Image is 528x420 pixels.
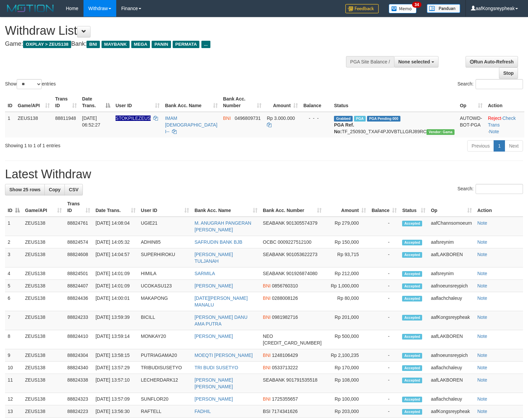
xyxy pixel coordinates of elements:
td: Rp 1,000,000 [324,280,369,292]
td: ZEUS138 [22,362,64,374]
span: Accepted [402,409,422,415]
span: Copy 1248106429 to clipboard [272,353,298,358]
td: 88824501 [64,267,93,280]
th: Game/API: activate to sort column ascending [15,93,52,112]
td: 3 [5,248,22,267]
td: aaflachchaleuy [428,362,475,374]
div: PGA Site Balance / [346,56,394,67]
img: MOTION_logo.png [5,3,56,13]
td: Rp 100,000 [324,393,369,405]
a: Note [477,396,487,402]
span: PANIN [152,41,171,48]
span: Copy 0981982716 to clipboard [272,314,298,320]
th: Status [331,93,457,112]
span: 88811948 [55,116,76,121]
span: CSV [69,187,78,192]
td: - [369,280,399,292]
th: Action [475,198,523,217]
label: Search: [458,79,523,89]
a: [DATE][PERSON_NAME] MANALU [194,295,247,307]
td: 6 [5,292,22,311]
span: BNI [263,353,271,358]
td: aafLAKBOREN [428,374,475,393]
a: Note [477,283,487,288]
td: 7 [5,311,22,330]
span: Accepted [402,252,422,258]
th: Amount: activate to sort column ascending [264,93,301,112]
span: SEABANK [263,220,285,226]
span: MEGA [131,41,150,48]
td: [DATE] 14:00:01 [93,292,138,311]
td: UGIE21 [138,217,192,236]
a: Note [477,334,487,339]
a: [PERSON_NAME] [PERSON_NAME] [194,377,233,389]
td: ZEUS138 [22,405,64,418]
a: Note [477,271,487,276]
span: Copy 1725355657 to clipboard [272,396,298,402]
span: Copy 901305574379 to clipboard [286,220,317,226]
span: Accepted [402,334,422,340]
td: - [369,217,399,236]
h1: Latest Withdraw [5,168,523,181]
span: Copy 901053622273 to clipboard [286,252,317,257]
a: Note [477,239,487,245]
td: Rp 80,000 [324,292,369,311]
span: Accepted [402,397,422,402]
span: Vendor URL: https://trx31.1velocity.biz [426,129,455,135]
span: MAYBANK [102,41,130,48]
td: PUTRIAGAMA20 [138,349,192,362]
span: Nama rekening ada tanda titik/strip, harap diedit [116,116,151,121]
span: Copy 0533713222 to clipboard [272,365,298,370]
a: FADHIL [194,409,211,414]
span: Copy 901791535518 to clipboard [286,377,317,383]
td: 13 [5,405,22,418]
th: Bank Acc. Number: activate to sort column ascending [220,93,264,112]
td: 88824608 [64,248,93,267]
span: BNI [223,116,231,121]
th: Op: activate to sort column ascending [457,93,485,112]
th: Amount: activate to sort column ascending [324,198,369,217]
th: Bank Acc. Number: activate to sort column ascending [260,198,324,217]
a: [PERSON_NAME] TULJANAH [194,252,233,264]
td: Rp 108,000 [324,374,369,393]
td: Rp 93,715 [324,248,369,267]
h4: Game: Bank: [5,41,345,47]
a: Note [477,295,487,301]
td: 88824574 [64,236,93,248]
span: Show 25 rows [9,187,40,192]
td: ZEUS138 [22,236,64,248]
td: [DATE] 13:58:15 [93,349,138,362]
td: 88824410 [64,330,93,349]
td: TF_250930_TXAF4PJ0VBTLLGRJ89RC [331,112,457,138]
div: Showing 1 to 1 of 1 entries [5,140,215,149]
a: [PERSON_NAME] [194,334,233,339]
span: Copy [49,187,60,192]
td: - [369,267,399,280]
td: - [369,292,399,311]
span: SEABANK [263,271,285,276]
td: 5 [5,280,22,292]
span: Copy 901926874080 to clipboard [286,271,317,276]
td: aafLAKBOREN [428,330,475,349]
td: 88824340 [64,362,93,374]
td: ZEUS138 [22,374,64,393]
td: - [369,374,399,393]
td: 88824233 [64,311,93,330]
a: Copy [44,184,65,195]
span: Copy 0496809731 to clipboard [235,116,261,121]
td: 8 [5,330,22,349]
label: Search: [458,184,523,194]
a: TRI BUDI SUSETYO [194,365,238,370]
td: SUNFLOR20 [138,393,192,405]
td: aafnoeunsreypich [428,280,475,292]
td: ZEUS138 [22,248,64,267]
th: ID [5,93,15,112]
td: - [369,311,399,330]
span: Grabbed [334,116,353,122]
td: 88824223 [64,405,93,418]
td: 11 [5,374,22,393]
span: BSI [263,409,271,414]
th: User ID: activate to sort column ascending [113,93,162,112]
a: Note [477,365,487,370]
a: SAFRUDIN BANK BJB [194,239,242,245]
